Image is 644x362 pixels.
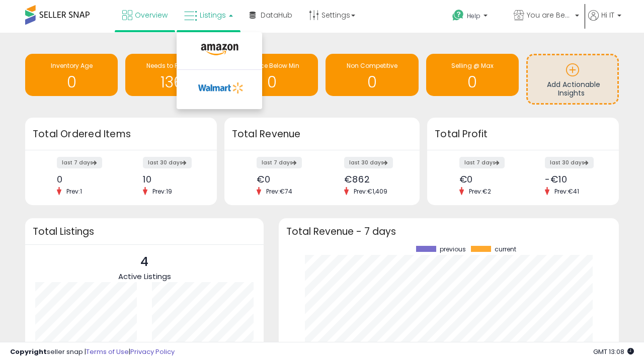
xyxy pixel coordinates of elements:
span: Prev: €74 [261,187,297,196]
span: Active Listings [118,271,171,282]
a: Inventory Age 0 [25,54,118,96]
span: Prev: 1 [61,187,87,196]
a: Non Competitive 0 [326,54,418,96]
span: You are Beautiful (IT) [527,10,572,20]
div: -€10 [545,174,601,185]
strong: Copyright [10,347,47,356]
label: last 30 days [143,157,192,168]
h1: 0 [230,74,313,90]
h1: 0 [331,74,413,90]
p: 4 [118,252,171,271]
a: Needs to Reprice 136 [125,54,218,96]
i: Get Help [452,9,464,22]
h3: Total Listings [33,228,256,235]
span: Listings [200,10,226,20]
h3: Total Revenue - 7 days [286,228,611,235]
a: Hi IT [588,10,621,33]
span: Prev: €2 [464,187,496,196]
label: last 30 days [344,157,393,168]
span: Prev: 19 [147,187,177,196]
a: Help [444,2,505,33]
h3: Total Revenue [232,127,412,141]
span: Hi IT [601,10,614,20]
label: last 7 days [257,157,302,168]
span: Add Actionable Insights [547,79,600,99]
div: €862 [344,174,402,185]
h3: Total Profit [435,127,611,141]
label: last 30 days [545,157,594,168]
div: seller snap | | [10,347,175,357]
label: last 7 days [459,157,505,168]
h1: 0 [431,74,514,90]
label: last 7 days [57,157,102,168]
span: Needs to Reprice [146,61,197,70]
span: previous [440,246,466,253]
a: BB Price Below Min 0 [225,54,318,96]
div: €0 [257,174,314,185]
h1: 0 [30,74,113,90]
div: 0 [57,174,113,185]
span: Prev: €41 [549,187,584,196]
h1: 136 [130,74,213,90]
span: DataHub [261,10,292,20]
div: €0 [459,174,516,185]
span: Overview [135,10,168,20]
div: 10 [143,174,199,185]
span: Help [467,12,480,20]
a: Privacy Policy [130,347,175,356]
a: Selling @ Max 0 [426,54,519,96]
span: Non Competitive [347,61,397,70]
span: Inventory Age [51,61,93,70]
span: Prev: €1,409 [349,187,392,196]
span: current [495,246,516,253]
span: 2025-09-10 13:08 GMT [593,347,634,356]
span: Selling @ Max [451,61,494,70]
a: Terms of Use [86,347,129,356]
span: BB Price Below Min [244,61,299,70]
h3: Total Ordered Items [33,127,209,141]
a: Add Actionable Insights [528,55,617,103]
